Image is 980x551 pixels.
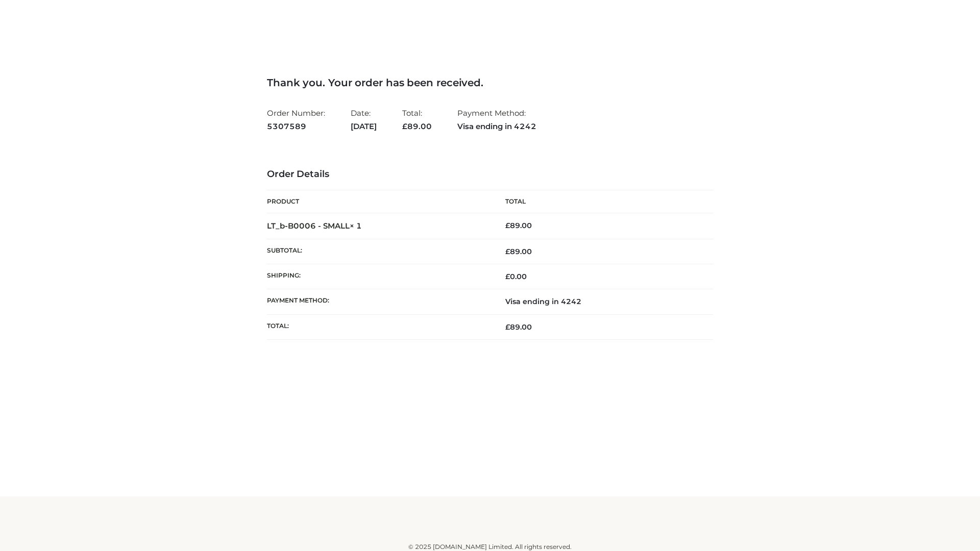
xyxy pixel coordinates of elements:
th: Shipping: [267,264,490,289]
strong: Visa ending in 4242 [457,120,536,133]
span: 89.00 [402,121,432,131]
li: Order Number: [267,104,325,135]
th: Subtotal: [267,239,490,264]
h3: Thank you. Your order has been received. [267,77,713,89]
span: £ [505,247,510,256]
span: £ [402,121,407,131]
span: 89.00 [505,322,532,332]
span: 89.00 [505,247,532,256]
strong: [DATE] [351,120,377,133]
th: Product [267,190,490,213]
strong: × 1 [350,221,362,231]
td: Visa ending in 4242 [490,289,713,314]
th: Payment method: [267,289,490,314]
bdi: 89.00 [505,221,532,230]
li: Date: [351,104,377,135]
strong: 5307589 [267,120,325,133]
th: Total [490,190,713,213]
th: Total: [267,314,490,339]
li: Total: [402,104,432,135]
span: £ [505,322,510,332]
span: £ [505,221,510,230]
li: Payment Method: [457,104,536,135]
bdi: 0.00 [505,272,527,281]
strong: LT_b-B0006 - SMALL [267,221,362,231]
span: £ [505,272,510,281]
h3: Order Details [267,169,713,180]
